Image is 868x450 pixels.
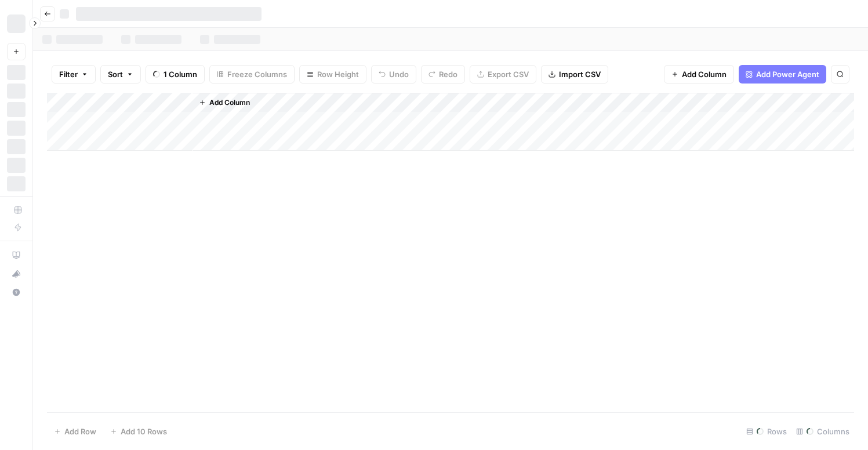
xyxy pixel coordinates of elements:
[371,65,416,84] button: Undo
[108,68,123,80] span: Sort
[7,246,26,264] a: AirOps Academy
[7,264,26,283] button: What's new?
[742,422,791,441] div: Rows
[7,283,26,302] button: Help + Support
[739,65,826,84] button: Add Power Agent
[227,68,287,80] span: Freeze Columns
[8,265,25,282] div: What's new?
[541,65,608,84] button: Import CSV
[121,426,167,437] span: Add 10 Rows
[103,422,174,441] button: Add 10 Rows
[682,68,727,80] span: Add Column
[164,68,197,80] span: 1 Column
[439,68,457,80] span: Redo
[299,65,366,84] button: Row Height
[389,68,409,80] span: Undo
[488,68,529,80] span: Export CSV
[47,422,103,441] button: Add Row
[756,68,819,80] span: Add Power Agent
[194,95,255,110] button: Add Column
[470,65,536,84] button: Export CSV
[421,65,465,84] button: Redo
[664,65,734,84] button: Add Column
[59,68,78,80] span: Filter
[100,65,141,84] button: Sort
[146,65,205,84] button: 1 Column
[209,65,295,84] button: Freeze Columns
[64,426,96,437] span: Add Row
[317,68,359,80] span: Row Height
[791,422,854,441] div: Columns
[52,65,96,84] button: Filter
[559,68,601,80] span: Import CSV
[209,97,250,108] span: Add Column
